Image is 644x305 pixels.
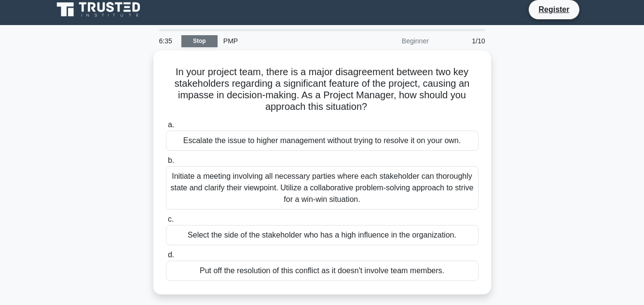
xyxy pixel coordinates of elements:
[181,35,218,47] a: Stop
[166,225,479,245] div: Select the side of the stakeholder who has a high influence in the organization.
[166,131,479,151] div: Escalate the issue to higher management without trying to resolve it on your own.
[165,66,480,113] h5: In your project team, there is a major disagreement between two key stakeholders regarding a sign...
[166,166,479,210] div: Initiate a meeting involving all necessary parties where each stakeholder can thoroughly state an...
[533,3,575,15] a: Register
[435,31,491,51] div: 1/10
[350,31,435,51] div: Beginner
[168,120,174,129] span: a.
[218,31,350,51] div: PMP
[168,215,174,223] span: c.
[168,156,174,164] span: b.
[168,251,174,259] span: d.
[153,31,181,51] div: 6:35
[166,261,479,281] div: Put off the resolution of this conflict as it doesn't involve team members.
